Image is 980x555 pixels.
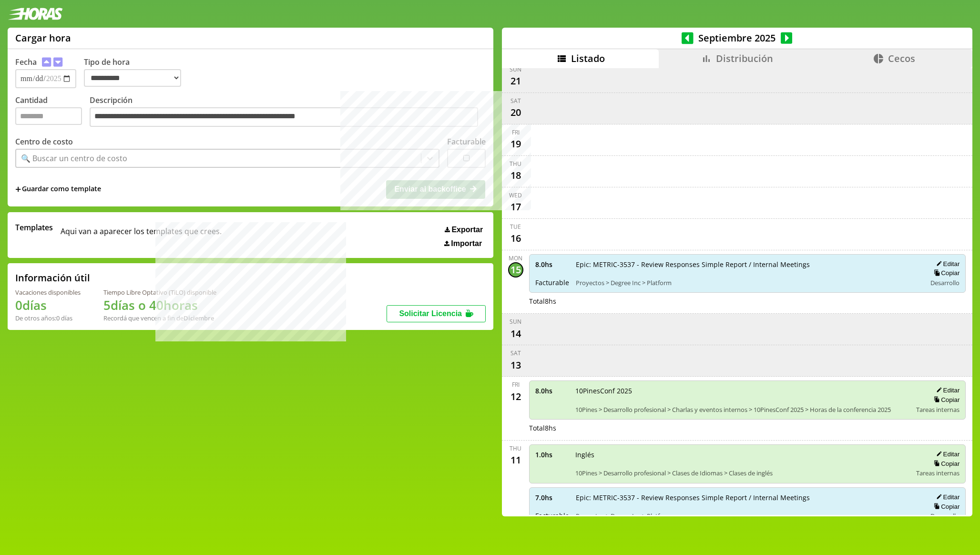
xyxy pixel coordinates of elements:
[716,52,773,65] span: Distribución
[535,493,569,502] span: 7.0 hs
[508,231,523,246] div: 16
[15,271,90,284] h2: Información útil
[576,512,920,520] span: Proyectos > Degree Inc > Platform
[90,107,478,127] textarea: Descripción
[451,239,482,248] span: Importar
[15,95,90,130] label: Cantidad
[933,386,960,394] button: Editar
[694,31,781,44] span: Septiembre 2025
[512,128,520,136] div: Fri
[90,95,486,130] label: Descripción
[510,97,521,105] div: Sat
[509,254,522,262] div: Mon
[535,386,569,395] span: 8.0 hs
[502,68,972,515] div: scrollable content
[84,69,181,87] select: Tipo de hora
[15,222,53,233] span: Templates
[442,225,486,235] button: Exportar
[529,423,966,432] div: Total 8 hs
[15,288,81,297] div: Vacaciones disponibles
[510,65,521,73] div: Sun
[575,405,910,414] span: 10Pines > Desarrollo profesional > Charlas y eventos internos > 10PinesConf 2025 > Horas de la co...
[15,57,37,67] label: Fecha
[21,153,127,164] div: 🔍 Buscar un centro de costo
[447,136,486,147] label: Facturable
[576,278,920,287] span: Proyectos > Degree Inc > Platform
[575,386,910,395] span: 10PinesConf 2025
[508,262,523,277] div: 15
[512,380,520,389] div: Fri
[451,226,483,234] span: Exportar
[508,136,523,152] div: 19
[15,184,21,195] span: +
[535,511,569,520] span: Facturable
[508,105,523,120] div: 20
[509,191,522,199] div: Wed
[916,405,960,414] span: Tareas internas
[508,357,523,372] div: 13
[8,8,63,20] img: logotipo
[15,31,71,44] h1: Cargar hora
[15,314,81,322] div: De otros años: 0 días
[508,452,523,468] div: 11
[508,389,523,404] div: 12
[387,305,486,322] button: Solicitar Licencia
[931,396,960,404] button: Copiar
[15,297,81,314] h1: 0 días
[508,73,523,89] div: 21
[399,309,462,318] span: Solicitar Licencia
[15,184,101,195] span: +Guardar como template
[103,288,216,297] div: Tiempo Libre Optativo (TiLO) disponible
[508,326,523,341] div: 14
[529,297,966,306] div: Total 8 hs
[576,493,920,502] span: Epic: METRIC-3537 - Review Responses Simple Report / Internal Meetings
[508,168,523,183] div: 18
[575,450,910,459] span: Inglés
[510,318,521,326] div: Sun
[930,512,960,520] span: Desarrollo
[535,278,569,287] span: Facturable
[933,450,960,458] button: Editar
[15,107,82,125] input: Cantidad
[931,269,960,277] button: Copiar
[931,460,960,468] button: Copiar
[103,314,216,322] div: Recordá que vencen a fin de
[535,450,569,459] span: 1.0 hs
[510,349,521,357] div: Sat
[575,469,910,477] span: 10Pines > Desarrollo profesional > Clases de Idiomas > Clases de inglés
[576,260,920,269] span: Epic: METRIC-3537 - Review Responses Simple Report / Internal Meetings
[931,503,960,511] button: Copiar
[508,199,523,215] div: 17
[571,52,605,65] span: Listado
[888,52,915,65] span: Cecos
[535,260,569,269] span: 8.0 hs
[510,444,521,452] div: Thu
[510,160,521,168] div: Thu
[84,57,189,88] label: Tipo de hora
[61,222,222,248] span: Aqui van a aparecer los templates que crees.
[916,469,960,477] span: Tareas internas
[184,314,214,322] b: Diciembre
[103,297,216,314] h1: 5 días o 40 horas
[15,136,73,147] label: Centro de costo
[930,278,960,287] span: Desarrollo
[510,223,521,231] div: Tue
[933,493,960,501] button: Editar
[933,260,960,268] button: Editar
